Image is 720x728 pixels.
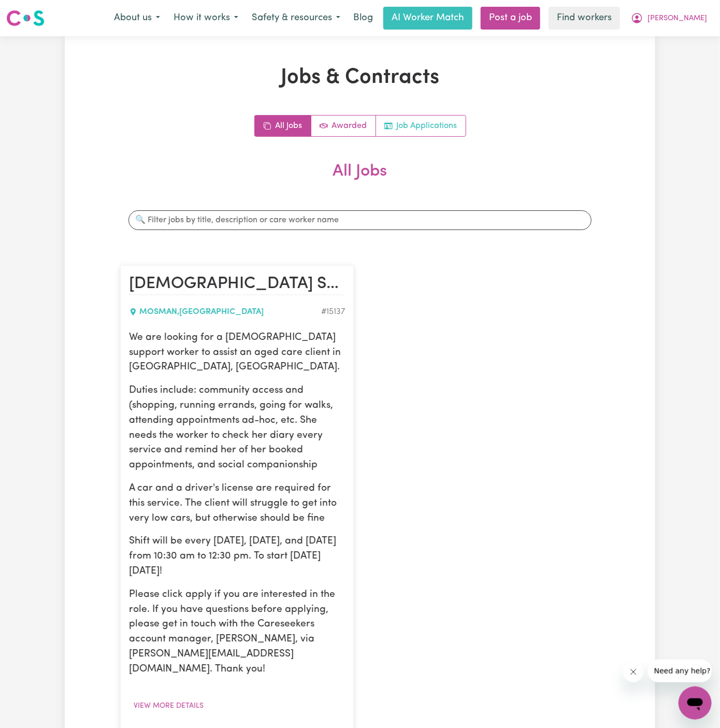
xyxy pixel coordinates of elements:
[481,7,540,30] a: Post a job
[6,6,45,30] a: Careseekers logo
[167,7,245,29] button: How it works
[679,687,712,720] iframe: Button to launch messaging window
[120,162,600,198] h2: All Jobs
[321,306,345,318] div: Job ID #15137
[624,7,714,29] button: My Account
[347,7,379,30] a: Blog
[245,7,347,29] button: Safety & resources
[128,210,592,230] input: 🔍 Filter jobs by title, description or care worker name
[648,660,712,682] iframe: Message from company
[623,662,644,682] iframe: Close message
[549,7,620,30] a: Find workers
[129,331,345,375] p: We are looking for a [DEMOGRAPHIC_DATA] support worker to assist an aged care client in [GEOGRAPH...
[129,698,208,714] button: View more details
[129,481,345,526] p: A car and a driver's license are required for this service. The client will struggle to get into ...
[120,65,600,90] h1: Jobs & Contracts
[107,7,167,29] button: About us
[129,306,321,318] div: MOSMAN , [GEOGRAPHIC_DATA]
[255,116,311,136] a: All jobs
[6,9,45,27] img: Careseekers logo
[383,7,472,30] a: AI Worker Match
[647,13,707,24] span: [PERSON_NAME]
[129,588,345,677] p: Please click apply if you are interested in the role. If you have questions before applying, plea...
[311,116,376,136] a: Active jobs
[129,534,345,579] p: Shift will be every [DATE], [DATE], and [DATE] from 10:30 am to 12:30 pm. To start [DATE][DATE]!
[129,383,345,473] p: Duties include: community access and (shopping, running errands, going for walks, attending appoi...
[376,116,466,136] a: Job applications
[129,274,345,295] h2: Female Support Worker Needed In Mosman, NSW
